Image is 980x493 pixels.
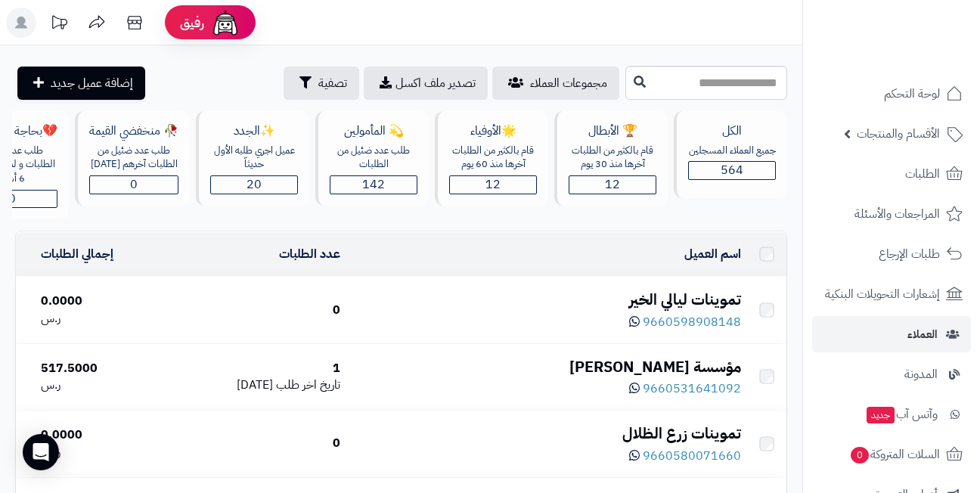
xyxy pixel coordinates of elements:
div: [DATE] [172,377,340,394]
a: اسم العميل [684,245,741,263]
span: تاريخ اخر طلب [276,376,340,394]
span: 142 [362,175,385,194]
a: 🌟الأوفياءقام بالكثير من الطلبات آخرها منذ 60 يوم12 [432,111,551,219]
span: إشعارات التحويلات البنكية [825,284,940,305]
span: السلات المتروكة [849,444,940,465]
a: لوحة التحكم [812,76,971,112]
a: 9660598908148 [629,313,741,331]
div: 0.0000 [41,293,160,310]
div: قام بالكثير من الطلبات آخرها منذ 60 يوم [449,144,537,172]
span: 0 [8,190,16,208]
div: ✨الجدد [210,122,298,140]
span: 9660598908148 [643,313,741,331]
div: 🥀 منخفضي القيمة [89,122,178,140]
div: ر.س [41,310,160,327]
a: 🥀 منخفضي القيمةطلب عدد ضئيل من الطلبات آخرهم [DATE]0 [72,111,193,219]
div: 1 [172,360,340,377]
div: طلب عدد ضئيل من الطلبات آخرهم [DATE] [89,144,178,172]
a: وآتس آبجديد [812,396,971,433]
div: جميع العملاء المسجلين [688,144,776,158]
span: 9660580071660 [643,447,741,465]
a: 9660531641092 [629,380,741,398]
div: 🌟الأوفياء [449,122,537,140]
div: تموينات ليالي الخير [352,289,741,311]
span: إضافة عميل جديد [51,74,133,92]
div: عميل اجري طلبه الأول حديثاّ [210,144,298,172]
div: مؤسسة [PERSON_NAME] [352,356,741,378]
a: السلات المتروكة0 [812,436,971,473]
span: طلبات الإرجاع [879,243,940,265]
span: لوحة التحكم [884,83,940,104]
a: 9660580071660 [629,447,741,465]
a: المراجعات والأسئلة [812,196,971,232]
a: 💫 المأمولينطلب عدد ضئيل من الطلبات142 [312,111,432,219]
div: ر.س [41,444,160,461]
div: طلب عدد ضئيل من الطلبات [330,144,417,172]
span: 564 [721,161,743,179]
a: العملاء [812,316,971,352]
span: تصفية [318,74,347,92]
div: 0.0000 [41,426,160,444]
span: 0 [130,175,138,194]
div: Open Intercom Messenger [23,434,59,470]
div: 🏆 الأبطال [569,122,656,140]
img: ai-face.png [210,8,240,38]
span: 12 [605,175,620,194]
span: المدونة [904,364,938,385]
a: ✨الجددعميل اجري طلبه الأول حديثاّ20 [193,111,312,219]
a: إضافة عميل جديد [17,67,145,100]
a: مجموعات العملاء [492,67,619,100]
a: الطلبات [812,156,971,192]
span: تصدير ملف اكسل [395,74,476,92]
div: ر.س [41,377,160,394]
span: جديد [867,407,895,423]
a: عدد الطلبات [279,245,340,263]
a: 🏆 الأبطالقام بالكثير من الطلبات آخرها منذ 30 يوم12 [551,111,671,219]
a: تصدير ملف اكسل [364,67,488,100]
a: تحديثات المنصة [40,8,78,42]
button: تصفية [284,67,359,100]
a: إجمالي الطلبات [41,245,113,263]
div: 0 [172,302,340,319]
span: 0 [851,447,869,464]
span: مجموعات العملاء [530,74,607,92]
div: تموينات زرع الظلال [352,423,741,445]
span: وآتس آب [865,404,938,425]
div: 💫 المأمولين [330,122,417,140]
a: طلبات الإرجاع [812,236,971,272]
img: logo-2.png [877,39,966,70]
div: قام بالكثير من الطلبات آخرها منذ 30 يوم [569,144,656,172]
span: العملاء [907,324,938,345]
a: إشعارات التحويلات البنكية [812,276,971,312]
span: المراجعات والأسئلة [854,203,940,225]
span: 20 [247,175,262,194]
div: 517.5000 [41,360,160,377]
span: رفيق [180,14,204,32]
span: 12 [485,175,501,194]
span: الطلبات [905,163,940,184]
div: 0 [172,435,340,452]
div: الكل [688,122,776,140]
a: المدونة [812,356,971,392]
span: 9660531641092 [643,380,741,398]
span: الأقسام والمنتجات [857,123,940,144]
a: الكلجميع العملاء المسجلين564 [671,111,790,219]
